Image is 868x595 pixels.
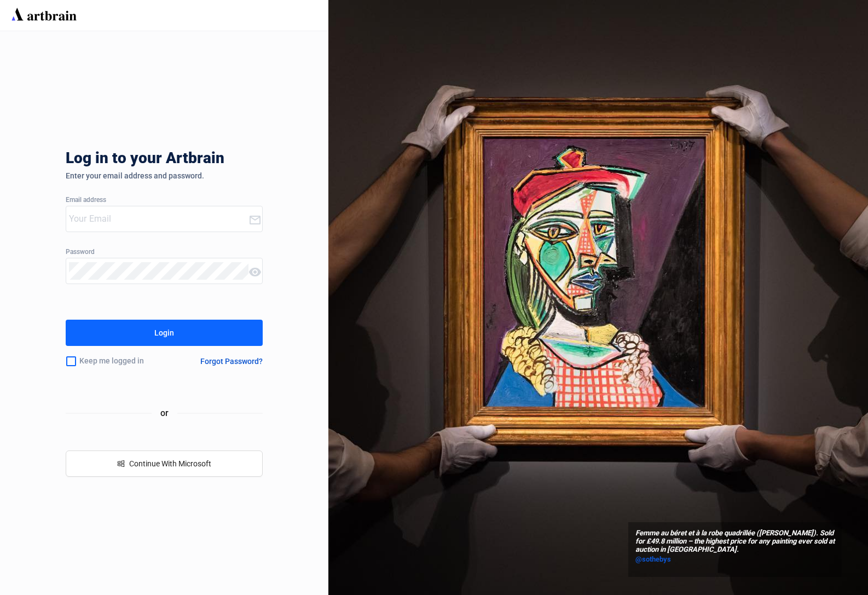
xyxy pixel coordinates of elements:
div: Forgot Password? [200,357,263,366]
span: Continue With Microsoft [129,459,211,468]
span: Femme au béret et à la robe quadrillée ([PERSON_NAME]). Sold for £49.8 million – the highest pric... [635,529,835,554]
div: Keep me logged in [66,350,174,373]
div: Log in to your Artbrain [66,149,394,171]
div: Enter your email address and password. [66,171,263,180]
button: windowsContinue With Microsoft [66,450,263,477]
input: Your Email [69,210,248,228]
div: Email address [66,197,263,204]
span: windows [117,460,125,467]
a: @sothebys [635,554,835,565]
div: Password [66,249,263,256]
span: @sothebys [635,555,671,563]
button: Login [66,320,263,346]
span: or [152,406,177,420]
div: Login [154,324,174,342]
